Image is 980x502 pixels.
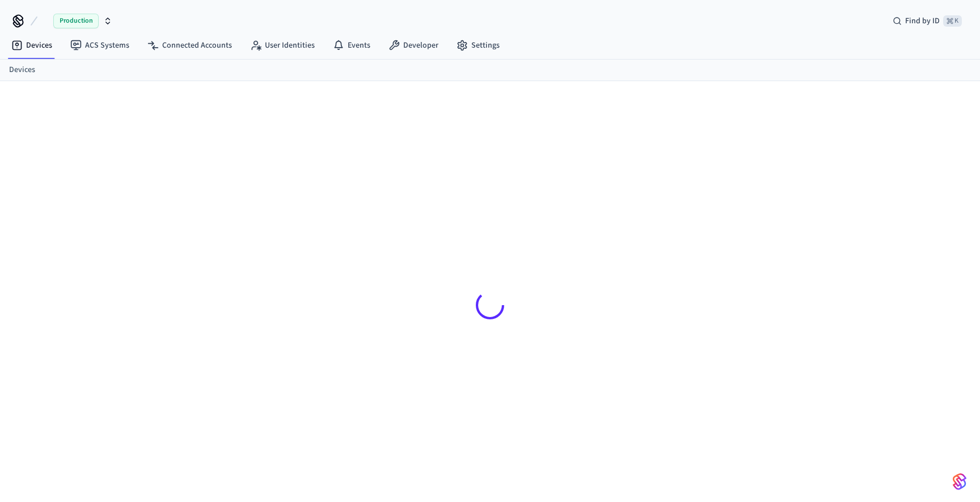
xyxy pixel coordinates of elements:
span: Find by ID [905,15,940,27]
span: Production [53,14,99,28]
img: SeamLogoGradient.69752ec5.svg [953,473,966,491]
a: Developer [379,35,447,56]
div: Find by ID⌘ K [884,11,971,31]
a: Devices [9,64,35,76]
a: Devices [2,35,61,56]
a: Settings [447,35,509,56]
a: ACS Systems [61,35,138,56]
a: Connected Accounts [138,35,241,56]
a: User Identities [241,35,324,56]
a: Events [324,35,379,56]
span: ⌘ K [943,15,962,27]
